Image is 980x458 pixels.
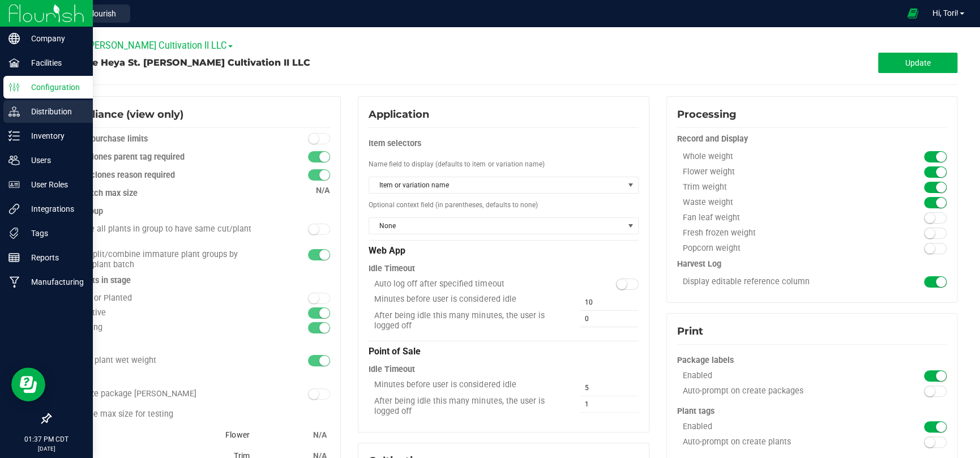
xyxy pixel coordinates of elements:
[316,186,330,195] span: N/A
[8,179,20,190] inline-svg: User Roles
[61,323,263,332] div: Flowering
[677,228,879,238] div: Fresh frozen weight
[20,275,88,289] p: Manufacturing
[50,40,233,51] span: Heya St. [PERSON_NAME] Cultivation II LLC
[369,294,571,305] div: Minutes before user is considered idle
[61,425,249,445] div: Flower
[369,341,638,359] div: Point of Sale
[666,260,957,268] configuration-section-card: Processing
[677,213,879,223] div: Fan leaf weight
[61,337,330,349] div: Harvest
[61,170,263,181] div: Destroy clones reason required
[878,53,957,73] button: Update
[369,218,623,234] span: None
[8,228,20,239] inline-svg: Tags
[310,425,327,445] div: N/A
[677,259,947,270] div: Harvest Log
[50,57,310,68] span: Configure Heya St. [PERSON_NAME] Cultivation II LLC
[8,155,20,166] inline-svg: Users
[677,107,947,122] div: Processing
[61,206,330,217] div: Plant group
[61,250,263,270] div: Allow split/combine immature plant groups by partial plant batch
[666,344,957,352] configuration-section-card: Print
[8,276,20,288] inline-svg: Manufacturing
[61,152,263,163] div: Create clones parent tag required
[369,396,571,417] div: After being idle this many minutes, the user is logged off
[20,80,88,94] p: Configuration
[369,359,638,380] div: Idle Timeout
[20,251,88,264] p: Reports
[61,404,330,425] div: Package max size for testing
[369,240,638,259] div: Web App
[677,152,879,162] div: Whole weight
[580,380,639,396] input: 5
[61,293,263,303] div: Cloned or Planted
[677,277,879,287] div: Display editable reference column
[61,389,263,399] div: Serialize package [PERSON_NAME]
[61,308,263,318] div: Vegetative
[677,371,879,381] div: Enabled
[932,8,958,18] span: Hi, Tori!
[8,57,20,69] inline-svg: Facilities
[8,203,20,215] inline-svg: Integrations
[369,380,571,390] div: Minutes before user is considered idle
[8,130,20,142] inline-svg: Inventory
[677,134,947,145] div: Record and Display
[677,324,947,339] div: Print
[5,444,88,453] p: [DATE]
[677,422,879,432] div: Enabled
[677,386,879,396] div: Auto-prompt on create packages
[369,195,638,215] div: Optional context field (in parentheses, defaults to none)
[11,367,45,401] iframe: Resource center
[20,153,88,167] p: Users
[580,396,639,412] input: 1
[677,350,947,371] div: Package labels
[50,373,341,380] configuration-section-card: Compliance (view only)
[677,243,879,254] div: Popcorn weight
[20,32,88,45] p: Company
[369,177,623,193] span: Item or variation name
[580,294,639,310] input: 10
[61,356,263,366] div: Record plant wet weight
[369,107,638,122] div: Application
[20,202,88,216] p: Integrations
[8,33,20,44] inline-svg: Company
[61,275,330,286] div: Tag plants in stage
[580,311,639,327] input: 0
[369,279,571,289] div: Auto log off after specified timeout
[61,107,330,122] div: Compliance (view only)
[61,188,330,199] div: Plant batch max size
[369,259,638,279] div: Idle Timeout
[905,58,931,67] span: Update
[677,437,879,447] div: Auto-prompt on create plants
[8,82,20,93] inline-svg: Configuration
[369,311,571,331] div: After being idle this many minutes, the user is logged off
[20,178,88,191] p: User Roles
[5,434,88,444] p: 01:37 PM CDT
[677,401,947,422] div: Plant tags
[20,56,88,70] p: Facilities
[677,198,879,208] div: Waste weight
[677,167,879,177] div: Flower weight
[369,134,638,154] div: Item selectors
[20,226,88,240] p: Tags
[677,182,879,192] div: Trim weight
[369,154,638,174] div: Name field to display (defaults to item or variation name)
[61,224,263,245] div: Require all plants in group to have same cut/plant date
[20,105,88,118] p: Distribution
[900,2,925,24] span: Open Ecommerce Menu
[358,348,649,356] configuration-section-card: Application
[20,129,88,143] p: Inventory
[8,106,20,117] inline-svg: Distribution
[61,134,263,145] div: Enforce purchase limits
[61,371,330,382] div: Package
[8,252,20,263] inline-svg: Reports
